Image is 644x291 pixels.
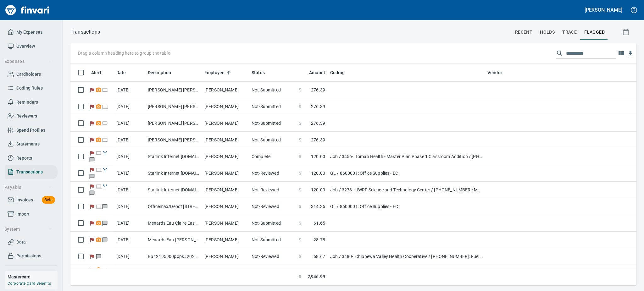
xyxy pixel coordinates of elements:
span: $ [299,170,301,176]
td: [DATE] [114,98,145,115]
span: Data [16,238,26,246]
td: GL / 8600001: Office Supplies - EC [328,198,485,215]
td: [DATE] [114,265,145,282]
img: Finvari [4,3,51,18]
span: Receipt Required [95,221,102,225]
span: Online transaction [102,138,108,142]
span: holds [540,28,555,36]
span: $ [299,120,301,126]
td: [PERSON_NAME] [202,165,249,182]
td: Not-Submitted [249,82,296,98]
a: Reminders [5,95,58,109]
td: [PERSON_NAME] [202,132,249,148]
td: [PERSON_NAME] [202,215,249,232]
span: Vendor [487,69,510,76]
span: Online transaction [95,168,102,172]
span: Expenses [4,58,52,65]
button: System [2,223,54,235]
span: Has messages [102,221,108,225]
span: Receipt Required [95,88,102,92]
span: Status [252,69,273,76]
td: Bp#2195900pops#202 Chippewa Fall WI [145,248,202,265]
td: [DATE] [114,248,145,265]
span: 120.00 [311,187,325,193]
span: Flagged [89,184,95,189]
span: Flagged [89,121,95,125]
span: Transactions [16,168,43,176]
p: Drag a column heading here to group the table [78,50,170,56]
td: [PERSON_NAME] [PERSON_NAME] [GEOGRAPHIC_DATA] [145,132,202,148]
td: Not-Submitted [249,232,296,248]
span: $ [299,87,301,93]
span: $ [299,103,301,110]
span: Flagged [89,88,95,92]
h6: Mastercard [8,273,58,280]
td: Job / 3480-: Chippewa Valley Health Cooperative / [PHONE_NUMBER]: Fuel for General Conditions Equ... [328,248,485,265]
td: [PERSON_NAME] [202,248,249,265]
td: Not-Submitted [249,132,296,148]
td: [DATE] [114,132,145,148]
span: Flagged [89,168,95,172]
span: $ [299,220,301,226]
span: Has messages [89,191,95,195]
span: Date [116,69,126,76]
span: $ [299,273,301,280]
td: Not-Submitted [249,98,296,115]
span: 68.67 [314,253,325,260]
a: Transactions [5,165,58,179]
span: $ [299,237,301,243]
span: Spend Profiles [16,126,45,134]
td: [PERSON_NAME] [202,198,249,215]
a: Overview [5,39,58,53]
span: Has messages [102,238,108,242]
span: Coding [330,69,353,76]
td: Starlink Internet [DOMAIN_NAME] CA - starlink [145,148,202,165]
td: [DATE] [114,165,145,182]
span: Flagged [89,204,95,208]
td: [PERSON_NAME] [PERSON_NAME] [GEOGRAPHIC_DATA] [145,82,202,98]
span: 276.39 [311,103,325,110]
td: Not-Reviewed [249,198,296,215]
span: 276.39 [311,87,325,93]
a: Spend Profiles [5,123,58,137]
a: Permissions [5,249,58,263]
td: Not-Submitted [249,215,296,232]
span: Flagged [89,151,95,155]
span: 120.00 [311,170,325,176]
span: Date [116,69,134,76]
span: $ [299,153,301,160]
span: Flagged [89,138,95,142]
span: Import [16,210,30,218]
td: [PERSON_NAME] [202,82,249,98]
span: recent [515,28,532,36]
span: Invoices [16,196,33,204]
a: Coding Rules [5,81,58,95]
a: Corporate Card Benefits [8,281,51,286]
span: Split transaction [102,168,108,172]
span: flagged [584,28,605,36]
td: Job / 3456-: Tomah Health - Master Plan Phase 1 Classroom Addition / [PHONE_NUMBER]: Monthly Phon... [328,148,485,165]
span: Reports [16,154,32,162]
td: Menards Eau [PERSON_NAME] [PERSON_NAME] Eau [PERSON_NAME] [145,232,202,248]
td: Starlink Internet [DOMAIN_NAME] CA - starlink [145,165,202,182]
a: Reviewers [5,109,58,123]
span: Alert [91,69,101,76]
a: Import [5,207,58,221]
span: Vendor [487,69,502,76]
span: 61.65 [314,220,325,226]
td: Menards Eau Claire Eas Eau Claire WI [145,215,202,232]
span: Has messages [89,158,95,162]
td: Starlink Internet [DOMAIN_NAME] CA - starlink [145,182,202,198]
span: 314.35 [311,203,325,210]
span: Reviewers [16,112,37,120]
span: 276.39 [311,120,325,126]
span: Beta [42,196,55,204]
td: Officemax/Depot [STREET_ADDRESS] [145,198,202,215]
span: $ [299,137,301,143]
span: Amount [309,69,325,76]
span: $ [299,203,301,210]
span: trace [562,28,577,36]
span: Receipt Required [95,238,102,242]
span: 28.78 [314,237,325,243]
